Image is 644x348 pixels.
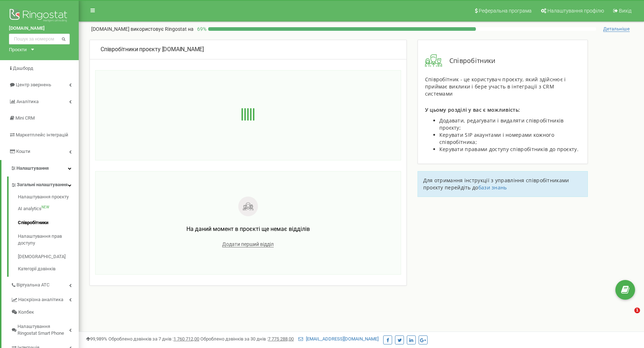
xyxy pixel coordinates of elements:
[194,25,208,33] p: 69 %
[425,106,520,113] span: У цьому розділі у вас є можливість:
[479,8,532,14] span: Реферальна програма
[478,184,507,191] a: бази знань
[9,7,70,25] img: Ringostat logo
[18,264,79,272] a: Категорії дзвінків
[16,82,51,87] span: Центр звернень
[222,241,274,247] span: Додати перший відділ
[16,165,49,171] span: Налаштування
[86,336,107,342] span: 99,989%
[200,336,294,342] span: Оброблено дзвінків за 30 днів :
[619,8,631,14] span: Вихід
[18,202,79,216] a: AI analyticsNEW
[17,182,68,188] span: Загальні налаштування
[15,115,35,121] span: Mini CRM
[91,25,194,33] p: [DOMAIN_NAME]
[9,46,27,53] div: Проєкти
[11,306,79,319] a: Колбек
[603,26,630,32] span: Детальніше
[101,46,161,53] span: Співробітники проєкту
[620,308,637,325] iframe: Intercom live chat
[1,160,79,177] a: Налаштування
[131,26,194,32] span: використовує Ringostat на
[634,308,640,313] span: 1
[13,66,33,71] span: Дашборд
[18,296,63,303] span: Наскрізна аналітика
[11,177,79,191] a: Загальні налаштування
[423,177,569,191] span: Для отримання інструкції з управління співробітниками проєкту перейдіть до
[186,226,310,232] span: На даний момент в проєкті ще немає відділів
[101,45,396,54] div: [DOMAIN_NAME]
[9,34,70,44] input: Пошук за номером
[18,309,34,316] span: Колбек
[547,8,604,14] span: Налаштування профілю
[425,76,566,97] span: Співробітник - це користувач проєкту, який здійснює і приймає виклики і бере участь в інтеграції ...
[439,131,554,145] span: Керувати SIP акаунтами і номерами кожного співробітника;
[268,336,294,342] u: 7 775 288,00
[18,250,79,264] a: [DEMOGRAPHIC_DATA]
[442,56,496,66] span: Співробітники
[16,282,49,289] span: Віртуальна АТС
[18,216,79,230] a: Співробітники
[18,229,79,250] a: Налаштування прав доступу
[439,117,564,131] span: Додавати, редагувати і видаляти співробітників проєкту;
[16,99,39,104] span: Аналiтика
[11,291,79,306] a: Наскрізна аналітика
[439,146,579,153] span: Керувати правами доступу співробітників до проєкту.
[174,336,199,342] u: 1 760 712,00
[18,194,79,202] a: Налаштування проєкту
[11,277,79,291] a: Віртуальна АТС
[18,323,69,337] span: Налаштування Ringostat Smart Phone
[108,336,199,342] span: Оброблено дзвінків за 7 днів :
[9,25,70,32] a: [DOMAIN_NAME]
[298,336,379,342] a: [EMAIL_ADDRESS][DOMAIN_NAME]
[16,149,30,154] span: Кошти
[11,318,79,339] a: Налаштування Ringostat Smart Phone
[16,132,68,137] span: Маркетплейс інтеграцій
